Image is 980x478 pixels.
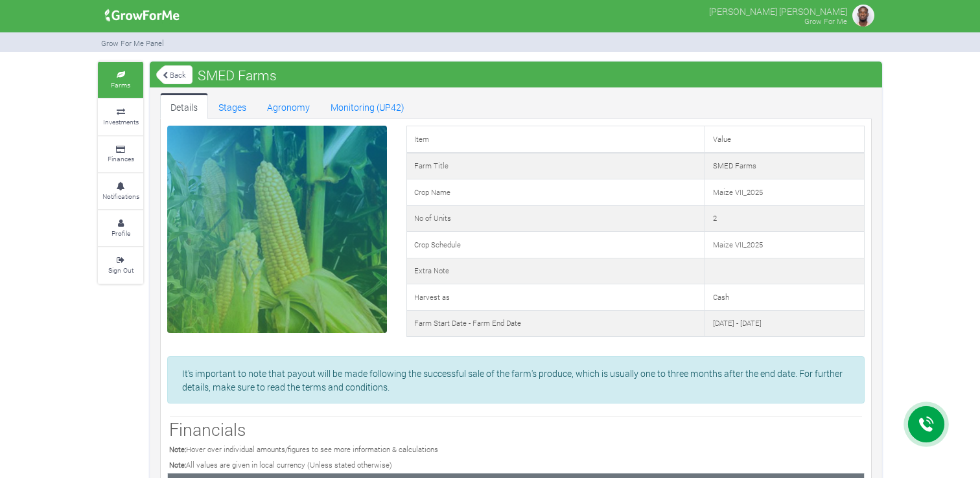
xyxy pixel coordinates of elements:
[406,232,705,258] td: Crop Schedule
[705,232,865,258] td: Maize VII_2025
[208,93,257,119] a: Stages
[850,3,876,28] img: growforme image
[101,38,164,48] small: Grow For Me Panel
[108,266,134,275] small: Sign Out
[98,247,143,283] a: Sign Out
[169,444,186,454] b: Note:
[705,153,865,179] td: SMED Farms
[182,367,850,394] p: It's important to note that payout will be made following the successful sale of the farm's produ...
[406,284,705,311] td: Harvest as
[705,126,865,153] td: Value
[156,64,192,85] a: Back
[406,205,705,232] td: No of Units
[804,16,847,26] small: Grow For Me
[98,62,143,98] a: Farms
[169,460,186,470] b: Note:
[98,137,143,172] a: Finances
[406,153,705,179] td: Farm Title
[194,62,280,88] span: SMED Farms
[320,93,415,119] a: Monitoring (UP42)
[102,192,139,201] small: Notifications
[103,117,139,126] small: Investments
[406,179,705,206] td: Crop Name
[705,179,865,206] td: Maize VII_2025
[705,310,865,337] td: [DATE] - [DATE]
[406,258,705,284] td: Extra Note
[705,284,865,311] td: Cash
[709,3,847,18] p: [PERSON_NAME] [PERSON_NAME]
[169,419,863,440] h3: Financials
[111,80,130,89] small: Farms
[98,174,143,209] a: Notifications
[98,211,143,246] a: Profile
[169,460,392,470] small: All values are given in local currency (Unless stated otherwise)
[108,154,134,163] small: Finances
[257,93,320,119] a: Agronomy
[705,205,865,232] td: 2
[406,126,705,153] td: Item
[100,3,184,28] img: growforme image
[160,93,208,119] a: Details
[169,444,438,454] small: Hover over individual amounts/figures to see more information & calculations
[98,99,143,135] a: Investments
[406,310,705,337] td: Farm Start Date - Farm End Date
[111,229,130,238] small: Profile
